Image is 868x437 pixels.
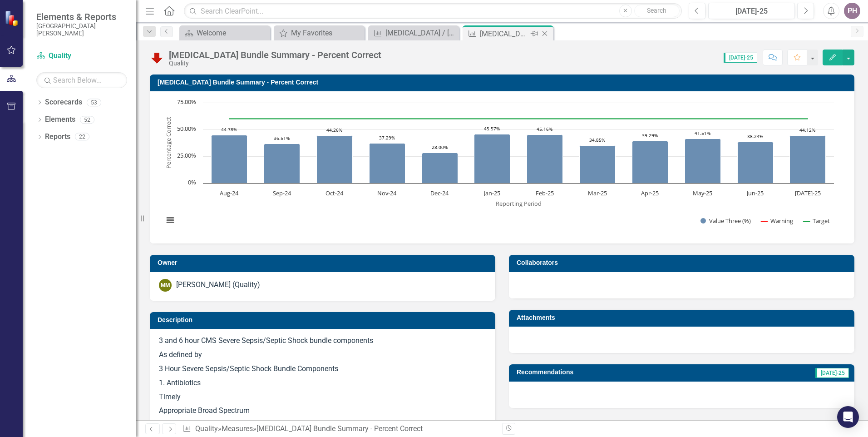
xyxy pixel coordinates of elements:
text: Feb-25 [536,189,554,197]
div: [PERSON_NAME] (Quality) [176,280,260,290]
div: 53 [87,99,101,106]
p: As defined by [159,348,486,362]
input: Search Below... [36,72,127,88]
h3: [MEDICAL_DATA] Bundle Summary - Percent Correct [158,79,850,86]
path: Apr-25, 39.28571429. Value Three (%). [632,141,668,184]
div: Quality [169,60,381,67]
text: Apr-25 [641,189,659,197]
button: Show Target [804,217,830,225]
button: Search [634,5,680,17]
p: 3 and 6 hour CMS Severe Sepsis/Septic Shock bundle components [159,336,486,348]
text: 44.78% [221,126,237,133]
span: [DATE]-25 [815,368,849,378]
div: MM [159,279,172,292]
a: Scorecards [45,97,82,108]
path: Dec-24, 28. Value Three (%). [422,153,458,184]
text: 44.26% [326,127,342,133]
a: Elements [45,114,75,125]
text: Nov-24 [377,189,397,197]
text: 36.51% [274,135,290,141]
div: Open Intercom Messenger [837,406,859,428]
path: Nov-24, 37.28813559. Value Three (%). [370,144,405,184]
h3: Collaborators [517,259,850,266]
div: Chart. Highcharts interactive chart. [159,98,845,234]
p: 1. Antibiotics [159,376,486,390]
span: Search [647,7,666,14]
text: 75.00% [177,98,196,106]
text: Oct-24 [325,189,344,197]
span: [DATE]-25 [724,53,757,63]
path: Jul-25, 44.11764706. Value Three (%). [790,136,826,184]
path: Feb-25, 45.16129032. Value Three (%). [527,135,563,184]
div: [MEDICAL_DATA] Bundle Summary - Percent Correct [256,424,423,433]
div: [MEDICAL_DATA] Bundle Summary - Percent Correct [480,28,528,40]
text: 28.00% [432,144,448,150]
h3: Description [158,317,491,323]
text: Aug-24 [220,189,239,197]
button: [DATE]-25 [708,3,795,19]
text: 38.24% [747,133,763,139]
div: 22 [75,133,89,141]
text: 45.16% [537,126,552,132]
g: Value Three (%), series 1 of 3. Bar series with 12 bars. [212,134,826,184]
a: Quality [36,51,127,61]
text: 45.57% [484,125,500,132]
svg: Interactive chart [159,98,838,234]
path: Mar-25, 34.84848485. Value Three (%). [580,146,616,184]
div: [MEDICAL_DATA] Bundle Summary - Percent Correct [169,50,381,60]
input: Search ClearPoint... [184,3,682,19]
p: 3 Hour Severe Sepsis/Septic Shock Bundle Components [159,362,486,376]
small: [GEOGRAPHIC_DATA][PERSON_NAME] [36,22,127,37]
text: 34.85% [589,137,605,143]
text: 25.00% [177,151,196,159]
path: Oct-24, 44.26229508. Value Three (%). [317,136,353,184]
div: » » [182,424,495,434]
a: Reports [45,132,70,142]
p: Timely [159,390,486,404]
path: May-25, 41.50943396. Value Three (%). [685,139,721,184]
text: 37.29% [379,134,395,141]
text: 0% [188,178,196,186]
text: 44.12% [799,127,815,133]
button: Show Value Three (%) [700,217,751,225]
div: [DATE]-25 [711,6,792,17]
text: [DATE]-25 [795,189,821,197]
text: Jan-25 [483,189,500,197]
text: Reporting Period [496,199,542,208]
text: 41.51% [695,130,710,136]
a: My Favorites [276,27,362,39]
div: My Favorites [291,27,362,39]
a: Quality [195,424,218,433]
span: Elements & Reports [36,11,127,22]
h3: Owner [158,259,491,266]
path: Aug-24, 44.7761194. Value Three (%). [212,135,247,184]
img: Below Plan [150,50,164,65]
a: Measures [222,424,253,433]
text: 39.29% [642,132,658,139]
p: 2. Initial Lactate [159,418,486,432]
path: Jun-25, 38.23529412. Value Three (%). [738,142,774,184]
img: ClearPoint Strategy [5,10,20,26]
button: PH [844,3,860,19]
p: Appropriate Broad Spectrum [159,404,486,418]
a: [MEDICAL_DATA] / [MEDICAL_DATA] Dashboard [370,27,457,39]
text: Jun-25 [746,189,764,197]
text: 50.00% [177,124,196,133]
h3: Recommendations [517,369,724,376]
div: Welcome [197,27,268,39]
button: View chart menu, Chart [164,214,177,227]
text: Dec-24 [430,189,449,197]
text: May-25 [693,189,712,197]
div: 52 [80,116,94,124]
h3: Attachments [517,314,850,321]
button: Show Warning [761,217,794,225]
text: Sep-24 [273,189,291,197]
text: Percentage Correct [164,117,173,169]
path: Sep-24, 36.50793651. Value Three (%). [264,144,300,184]
a: Welcome [182,27,268,39]
text: Mar-25 [588,189,607,197]
path: Jan-25, 45.56962025. Value Three (%). [474,134,510,184]
div: [MEDICAL_DATA] / [MEDICAL_DATA] Dashboard [385,27,457,39]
